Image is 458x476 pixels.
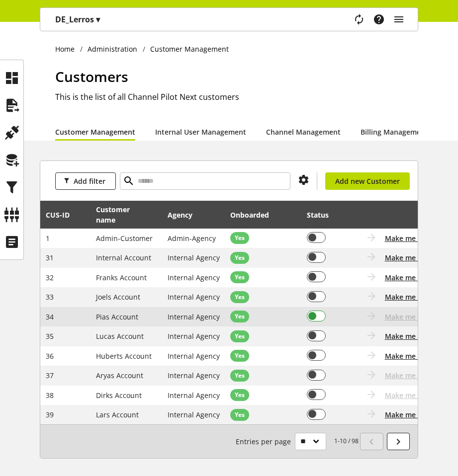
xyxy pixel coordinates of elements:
[168,331,220,341] span: Internal Agency
[235,253,245,262] span: Yes
[168,351,220,361] span: Internal Agency
[168,371,220,380] span: Internal Agency
[235,391,245,399] span: Yes
[55,91,418,103] h2: This is the list of all Channel Pilot Next customers
[96,234,153,243] span: Admin-Customer
[46,210,80,220] div: CUS-⁠ID
[96,371,143,380] span: Aryas Account
[74,176,105,186] span: Add filter
[96,14,100,25] span: ▾
[168,391,220,400] span: Internal Agency
[168,273,220,282] span: Internal Agency
[235,234,245,242] span: Yes
[168,312,220,321] span: Internal Agency
[235,312,245,321] span: Yes
[168,234,216,243] span: Admin-Agency
[96,292,140,302] span: Joels Account
[55,172,116,190] button: Add filter
[83,44,143,54] a: Administration
[46,391,54,400] span: 38
[46,331,54,341] span: 35
[46,371,54,380] span: 37
[361,127,428,137] a: Billing Management
[96,204,144,225] div: Customer name
[55,127,135,137] a: Customer Management
[46,292,54,302] span: 33
[55,44,80,54] a: Home
[230,210,279,220] div: Onboarded
[46,351,54,361] span: 36
[236,436,295,447] span: Entries per page
[96,331,144,341] span: Lucas Account
[235,293,245,302] span: Yes
[96,410,139,419] span: Lars Account
[235,410,245,419] span: Yes
[46,312,54,321] span: 34
[40,7,418,31] nav: main navigation
[266,127,341,137] a: Channel Management
[236,433,359,450] small: 1-10 / 98
[307,210,339,220] div: Status
[46,273,54,282] span: 32
[96,253,151,262] span: Internal Account
[96,351,152,361] span: Huberts Account
[155,127,246,137] a: Internal User Management
[325,172,410,190] a: Add new Customer
[168,292,220,302] span: Internal Agency
[46,234,50,243] span: 1
[96,273,147,282] span: Franks Account
[46,410,54,419] span: 39
[46,253,54,262] span: 31
[168,210,202,220] div: Agency
[168,410,220,419] span: Internal Agency
[96,391,142,400] span: Dirks Account
[235,332,245,341] span: Yes
[235,351,245,360] span: Yes
[168,253,220,262] span: Internal Agency
[96,312,138,321] span: Pias Account
[235,371,245,380] span: Yes
[235,273,245,282] span: Yes
[335,176,400,186] span: Add new Customer
[55,67,128,86] span: Customers
[55,13,100,25] p: DE_Lerros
